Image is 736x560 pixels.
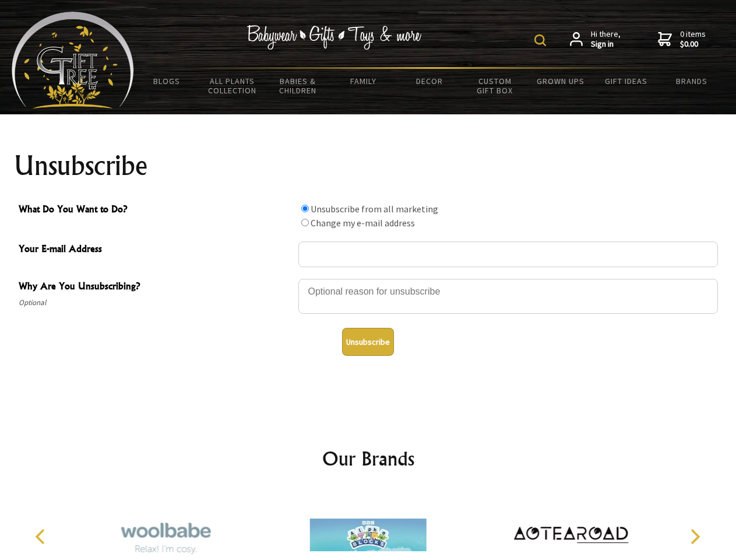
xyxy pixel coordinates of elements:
[659,69,725,93] a: Brands
[19,202,293,219] span: What Do You Want to Do?
[527,69,593,93] a: Grown Ups
[570,29,621,50] a: Hi there,Sign in
[134,69,200,93] a: BLOGS
[591,29,621,50] span: Hi there,
[29,524,55,549] button: Previous
[534,34,546,46] img: product search
[301,205,309,212] input: What Do You Want to Do?
[680,29,706,50] span: 0 items
[342,328,394,356] button: Unsubscribe
[311,203,438,215] label: Unsubscribe from all marketing
[680,39,706,50] strong: $0.00
[331,69,397,93] a: Family
[682,524,707,549] button: Next
[19,296,293,310] span: Optional
[591,39,621,50] strong: Sign in
[265,69,331,103] a: Babies & Children
[301,219,309,226] input: What Do You Want to Do?
[247,25,422,50] img: Babywear - Gifts - Toys & more
[19,242,293,258] span: Your E-mail Address
[298,242,718,267] input: Your E-mail Address
[462,69,528,103] a: Custom Gift Box
[658,29,706,50] a: 0 items$0.00
[14,152,723,180] h1: Unsubscribe
[23,444,713,473] h2: Our Brands
[396,69,462,93] a: Decor
[593,69,659,93] a: Gift Ideas
[311,217,415,229] label: Change my e-mail address
[12,12,134,108] img: Babyware - Gifts - Toys and more...
[200,69,266,103] a: All Plants Collection
[298,279,718,314] textarea: Why Are You Unsubscribing?
[19,279,293,296] span: Why Are You Unsubscribing?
